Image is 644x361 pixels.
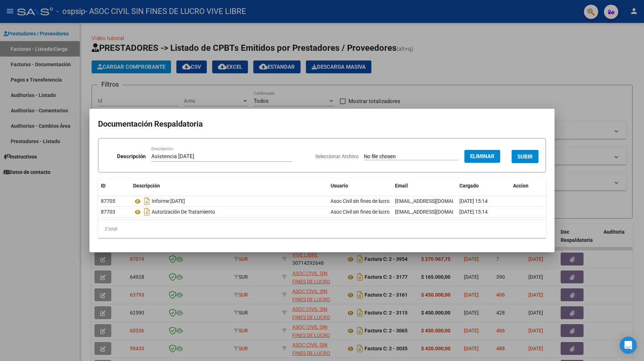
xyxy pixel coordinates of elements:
[142,206,152,218] i: Descargar documento
[464,150,500,163] button: Eliminar
[395,198,474,204] span: [EMAIL_ADDRESS][DOMAIN_NAME]
[392,178,457,194] datatable-header-cell: Email
[101,209,115,215] span: 87703
[459,198,488,204] span: [DATE] 15:14
[331,198,415,204] span: Asoc Civil sin fines de lucro Vive Libre -
[510,178,546,194] datatable-header-cell: Accion
[133,183,160,189] span: Descripción
[117,152,146,161] p: Descripción
[457,178,510,194] datatable-header-cell: Cargado
[459,209,488,215] span: [DATE] 15:14
[142,195,152,207] i: Descargar documento
[133,195,325,207] div: Informe [DATE]
[459,183,479,189] span: Cargado
[130,178,328,194] datatable-header-cell: Descripción
[101,198,115,204] span: 87705
[331,209,415,215] span: Asoc Civil sin fines de lucro Vive Libre -
[98,117,546,131] h2: Documentación Respaldatoria
[395,209,474,215] span: [EMAIL_ADDRESS][DOMAIN_NAME]
[470,153,494,160] span: Eliminar
[517,153,533,160] span: SUBIR
[98,220,546,238] div: 2 total
[98,178,130,194] datatable-header-cell: ID
[620,337,637,354] div: Open Intercom Messenger
[331,183,348,189] span: Usuario
[101,183,106,189] span: ID
[328,178,392,194] datatable-header-cell: Usuario
[133,206,325,218] div: Autorización De Tratamiento
[315,153,358,159] span: Seleccionar Archivo
[513,183,528,189] span: Accion
[512,150,538,163] button: SUBIR
[395,183,408,189] span: Email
